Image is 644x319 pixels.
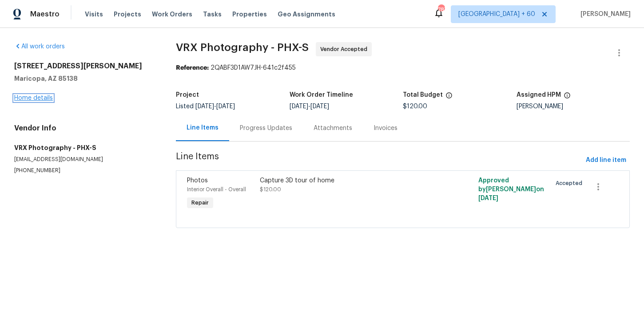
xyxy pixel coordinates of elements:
a: All work orders [14,43,65,50]
span: [DATE] [310,103,329,110]
p: [EMAIL_ADDRESS][DOMAIN_NAME] [14,156,155,163]
a: Home details [14,95,53,101]
span: [PERSON_NAME] [577,10,631,19]
span: - [195,103,235,110]
div: 2QABF3D1AW7JH-641c2f455 [176,63,630,72]
span: Accepted [556,179,586,188]
span: [DATE] [216,103,235,110]
h4: Vendor Info [14,124,155,133]
span: Add line item [586,155,626,166]
h5: Project [176,92,199,98]
span: Tasks [203,11,222,17]
span: Repair [188,198,212,207]
h5: VRX Photography - PHX-S [14,143,155,152]
span: Approved by [PERSON_NAME] on [478,177,544,201]
div: Attachments [314,124,352,133]
h2: [STREET_ADDRESS][PERSON_NAME] [14,62,155,71]
div: Line Items [187,123,219,132]
h5: Maricopa, AZ 85138 [14,74,155,83]
span: [GEOGRAPHIC_DATA] + 60 [458,10,535,19]
span: Geo Assignments [278,10,335,19]
span: $120.00 [260,187,281,192]
span: [DATE] [478,195,498,201]
span: - [290,103,329,110]
span: $120.00 [403,103,427,110]
span: [DATE] [195,103,214,110]
span: Interior Overall - Overall [187,187,246,192]
span: Listed [176,103,235,110]
h5: Work Order Timeline [290,92,353,98]
h5: Assigned HPM [517,92,561,98]
span: Photos [187,177,208,184]
b: Reference: [176,65,209,71]
h5: Total Budget [403,92,443,98]
span: Work Orders [152,10,192,19]
span: Vendor Accepted [320,45,371,54]
span: Projects [114,10,141,19]
span: VRX Photography - PHX-S [176,42,309,53]
div: [PERSON_NAME] [517,103,630,110]
span: Line Items [176,152,582,169]
span: The total cost of line items that have been proposed by Opendoor. This sum includes line items th... [445,92,453,103]
span: [DATE] [290,103,308,110]
p: [PHONE_NUMBER] [14,167,155,174]
span: The hpm assigned to this work order. [564,92,571,103]
div: Progress Updates [240,124,292,133]
span: Maestro [30,10,60,19]
span: Properties [232,10,267,19]
div: Invoices [374,124,398,133]
div: Capture 3D tour of home [260,176,437,185]
span: Visits [85,10,103,19]
button: Add line item [582,152,630,169]
div: 787 [438,5,444,14]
